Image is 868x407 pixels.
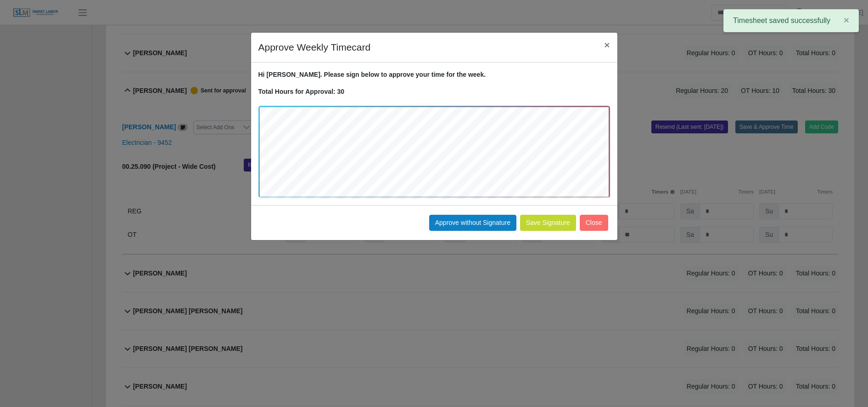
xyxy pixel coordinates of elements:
div: Timesheet saved successfully [723,9,859,32]
button: Approve without Signature [429,215,516,231]
button: Save Signature [520,215,576,231]
h4: Approve Weekly Timecard [258,40,371,55]
span: × [604,40,610,50]
button: Close [597,33,617,57]
button: Close [580,215,608,231]
strong: Hi [PERSON_NAME]. Please sign below to approve your time for the week. [258,71,486,78]
span: × [844,15,849,25]
strong: Total Hours for Approval: 30 [258,88,344,95]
